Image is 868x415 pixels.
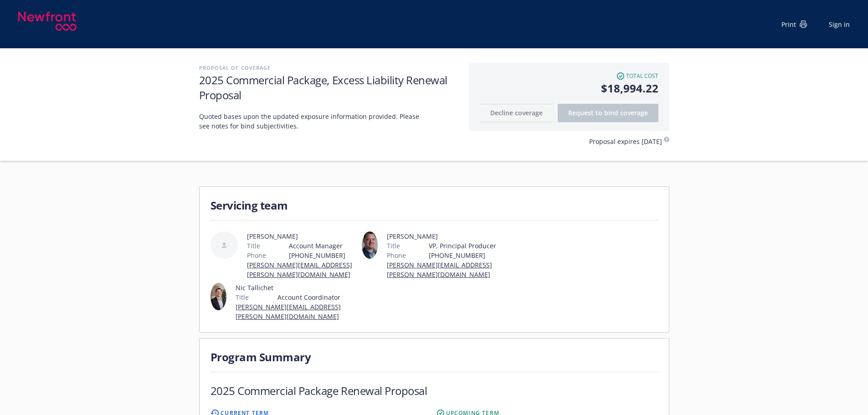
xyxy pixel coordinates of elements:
[620,108,648,117] span: coverage
[199,72,460,102] h1: 2025 Commercial Package, Excess Liability Renewal Proposal
[781,20,807,29] div: Print
[429,241,509,251] span: VP, Principal Producer
[277,292,358,302] span: Account Coordinator
[247,241,260,251] span: Title
[568,108,648,117] span: Request to bind
[387,261,492,279] a: [PERSON_NAME][EMAIL_ADDRESS][PERSON_NAME][DOMAIN_NAME]
[362,231,378,259] img: employee photo
[429,251,509,260] span: [PHONE_NUMBER]
[247,251,266,260] span: Phone
[236,302,341,321] a: [PERSON_NAME][EMAIL_ADDRESS][PERSON_NAME][DOMAIN_NAME]
[247,261,352,279] a: [PERSON_NAME][EMAIL_ADDRESS][PERSON_NAME][DOMAIN_NAME]
[490,108,543,117] span: Decline coverage
[236,292,249,302] span: Title
[829,20,850,29] a: Sign in
[480,80,658,97] span: $18,994.22
[387,231,509,241] span: [PERSON_NAME]
[247,231,358,241] span: [PERSON_NAME]
[236,283,358,292] span: Nic Tallichet
[387,241,400,251] span: Title
[211,349,658,364] h1: Program Summary
[211,383,427,398] h1: 2025 Commercial Package Renewal Proposal
[387,251,406,260] span: Phone
[211,283,226,310] img: employee photo
[289,241,358,251] span: Account Manager
[480,104,553,122] button: Decline coverage
[211,198,658,213] h1: Servicing team
[589,137,662,146] span: Proposal expires [DATE]
[558,104,658,122] button: Request to bindcoverage
[199,112,427,131] span: Quoted bases upon the updated exposure information provided. Please see notes for bind subjectivi...
[199,63,460,72] h2: Proposal of coverage
[289,251,358,260] span: [PHONE_NUMBER]
[626,72,658,80] span: Total cost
